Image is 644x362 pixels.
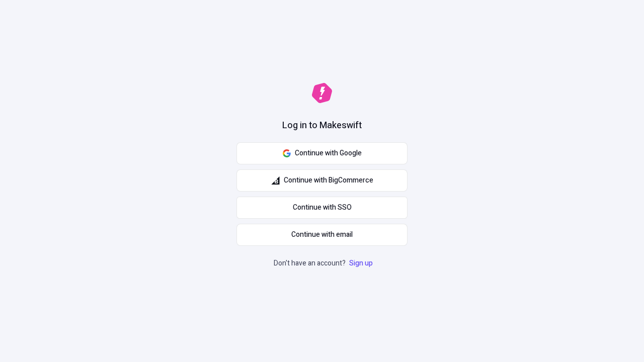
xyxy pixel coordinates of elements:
a: Continue with SSO [236,197,408,219]
button: Continue with email [236,224,408,246]
button: Continue with BigCommerce [236,169,408,192]
button: Continue with Google [236,142,408,164]
span: Continue with email [291,229,353,240]
span: Continue with BigCommerce [284,175,373,186]
span: Continue with Google [295,148,362,159]
a: Sign up [347,258,375,268]
p: Don't have an account? [274,258,375,269]
h1: Log in to Makeswift [282,119,362,132]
